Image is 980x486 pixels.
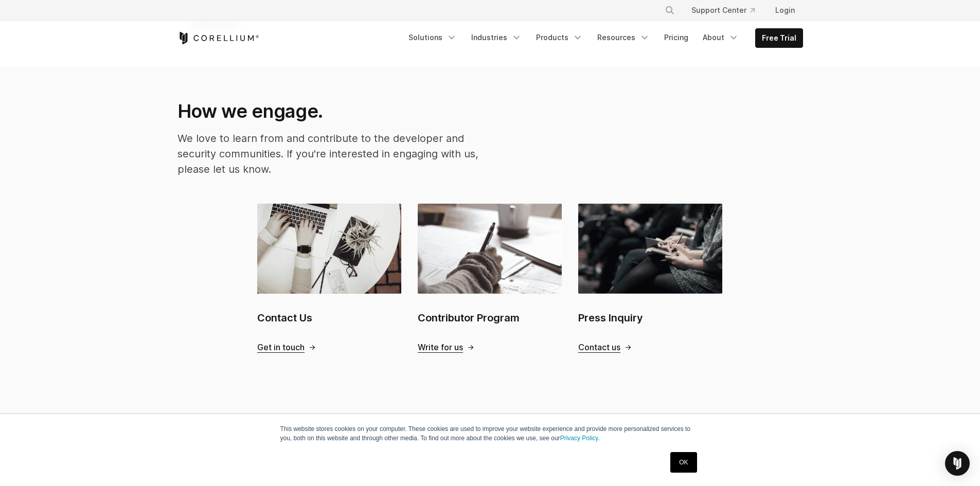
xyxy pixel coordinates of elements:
[578,204,722,293] img: Press Inquiry
[465,28,528,47] a: Industries
[756,29,803,47] a: Free Trial
[418,310,562,326] h2: Contributor Program
[418,342,463,353] span: Write for us
[560,435,600,442] a: Privacy Policy.
[177,100,480,122] h2: How we engage.
[945,451,970,476] div: Open Intercom Messenger
[257,204,401,293] img: Contact Us
[661,1,679,20] button: Search
[257,310,401,326] h2: Contact Us
[530,28,589,47] a: Products
[280,424,700,443] p: This website stores cookies on your computer. These cookies are used to improve your website expe...
[257,204,401,352] a: Contact Us Contact Us Get in touch
[578,310,722,326] h2: Press Inquiry
[257,342,305,353] span: Get in touch
[578,204,722,352] a: Press Inquiry Press Inquiry Contact us
[658,28,694,47] a: Pricing
[177,32,259,44] a: Corellium Home
[697,28,745,47] a: About
[683,1,763,20] a: Support Center
[418,204,562,293] img: Contributor Program
[767,1,803,20] a: Login
[578,342,620,353] span: Contact us
[418,204,562,352] a: Contributor Program Contributor Program Write for us
[591,28,656,47] a: Resources
[402,28,463,47] a: Solutions
[652,1,803,20] div: Navigation Menu
[402,28,803,48] div: Navigation Menu
[670,452,697,473] a: OK
[177,131,480,177] p: We love to learn from and contribute to the developer and security communities. If you're interes...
